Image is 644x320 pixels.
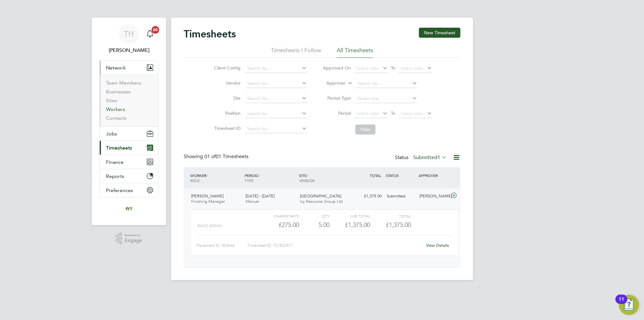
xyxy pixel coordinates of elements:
button: Preferences [100,183,158,197]
a: Businesses [106,89,130,95]
button: Timesheets [100,141,158,155]
div: £1,375.00 [352,191,384,201]
div: PERIOD [243,170,297,186]
button: Jobs [100,127,158,141]
div: STATUS [384,170,417,181]
div: Charge rate [258,212,299,220]
label: Approver [317,80,346,86]
input: Search for... [245,79,307,88]
li: All Timesheets [337,47,373,58]
span: Select date [356,111,379,116]
button: Filter [355,124,375,135]
span: [GEOGRAPHIC_DATA] [300,193,341,199]
div: £1,375.00 [330,220,370,230]
div: APPROVER [417,170,450,181]
span: / [258,173,259,178]
div: Total [370,212,411,220]
label: Period [323,110,351,116]
span: Manual [246,199,259,204]
div: 5.00 [299,220,330,230]
span: 20 [152,26,159,34]
label: Timesheet ID [212,125,241,131]
label: Vendor [212,80,241,86]
span: Select date [356,65,379,71]
span: Preferences [106,187,133,193]
span: 01 Timesheets [204,153,248,160]
span: 1 [437,154,440,161]
a: Go to home page [99,204,158,214]
label: Site [212,95,241,101]
button: New Timesheet [419,28,460,38]
span: Powered by [125,233,142,238]
div: Sub Total [330,212,370,220]
div: Status [395,153,448,162]
span: Basic (£/day) [197,223,222,228]
button: Network [100,61,158,74]
div: £275.00 [258,220,299,230]
a: View Details [426,243,449,248]
div: WORKER [189,170,243,186]
span: VENDOR [299,178,314,183]
a: Contacts [106,115,126,121]
span: / [206,173,208,178]
button: Finance [100,155,158,169]
li: Timesheets I Follow [271,47,321,58]
label: Submitted [413,154,447,161]
div: Showing [184,153,250,160]
input: Search for... [245,124,307,133]
a: 20 [144,24,156,44]
nav: Main navigation [92,18,166,225]
label: Client Config [212,65,241,71]
div: SITE [297,170,352,186]
input: Select one [355,94,417,103]
img: ivyresourcegroup-logo-retina.png [124,204,134,214]
span: Jobs [106,131,117,137]
span: Select date [401,65,423,71]
label: Period Type [323,95,351,101]
span: [PERSON_NAME] [191,193,224,199]
span: TYPE [245,178,253,183]
span: £1,375.00 [386,221,411,229]
a: Workers [106,106,125,112]
span: Finishing Manager [191,199,225,204]
span: ROLE [190,178,200,183]
span: Tom Harvey [99,47,158,54]
input: Search for... [245,109,307,118]
span: TH [124,30,134,38]
span: Finance [106,159,124,165]
span: To [389,109,397,117]
div: Placement ID: 303646 [196,240,247,251]
a: Powered byEngage [116,233,142,245]
div: QTY [299,212,330,220]
div: Submitted [384,191,417,201]
span: / [307,173,308,178]
span: Engage [125,238,142,243]
div: Network [100,74,158,126]
label: Approved On [323,65,351,71]
span: Reports [106,173,124,179]
span: To [389,64,397,72]
input: Search for... [245,94,307,103]
a: TH[PERSON_NAME] [99,24,158,54]
span: Select date [401,111,423,116]
span: Timesheets [106,145,132,151]
a: Sites [106,97,117,103]
button: Open Resource Center, 11 new notifications [619,295,639,315]
span: 01 of [204,153,216,160]
input: Search for... [245,64,307,73]
span: Ivy Resource Group Ltd [300,199,343,204]
span: [DATE] - [DATE] [246,193,275,199]
h2: Timesheets [184,28,236,40]
div: Timesheet ID: TS1832377 [247,240,422,251]
a: Team Members [106,80,141,86]
button: Reports [100,169,158,183]
label: Position [212,110,241,116]
span: TOTAL [370,173,381,178]
input: Search for... [355,79,417,88]
span: Network [106,65,126,71]
div: [PERSON_NAME] [417,191,450,201]
div: 11 [619,299,624,307]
